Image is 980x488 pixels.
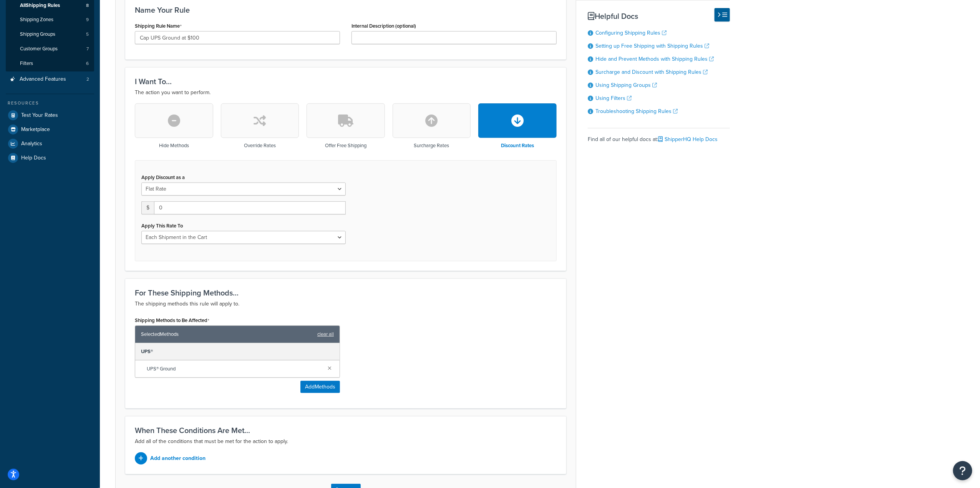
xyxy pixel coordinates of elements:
a: Setting up Free Shipping with Shipping Rules [595,42,709,50]
button: AddMethods [300,381,340,393]
span: Filters [20,60,33,67]
li: Advanced Features [6,72,94,86]
a: Customer Groups7 [6,42,94,56]
span: Selected Methods [141,329,313,340]
span: 9 [86,17,89,23]
span: All Shipping Rules [20,2,60,9]
button: Open Resource Center [953,461,972,480]
a: Configuring Shipping Rules [595,29,667,37]
h3: I Want To... [135,77,557,86]
span: Marketplace [21,126,50,133]
h3: Offer Free Shipping [325,143,366,148]
label: Internal Description (optional) [352,23,416,29]
a: Analytics [6,137,94,151]
a: ShipperHQ Help Docs [658,135,718,143]
div: Find all of our helpful docs at: [588,128,730,145]
p: The action you want to perform. [135,88,557,97]
h3: Name Your Rule [135,6,557,14]
span: Customer Groups [20,46,58,52]
h3: When These Conditions Are Met... [135,426,557,435]
p: The shipping methods this rule will apply to. [135,299,557,309]
a: Help Docs [6,151,94,165]
a: Using Filters [595,94,632,102]
h3: Helpful Docs [588,12,730,20]
li: Shipping Zones [6,13,94,27]
span: 7 [86,46,89,52]
span: Help Docs [21,155,46,161]
a: Troubleshooting Shipping Rules [595,107,678,115]
label: Apply Discount as a [141,174,185,180]
a: Filters6 [6,56,94,71]
button: Hide Help Docs [715,8,730,22]
h3: Surcharge Rates [414,143,449,148]
span: 5 [86,31,89,38]
a: Advanced Features2 [6,72,94,86]
a: Shipping Groups5 [6,27,94,41]
span: Shipping Groups [20,31,55,38]
li: Filters [6,56,94,71]
span: Advanced Features [20,76,66,83]
li: Shipping Groups [6,27,94,41]
a: Using Shipping Groups [595,81,657,89]
label: Shipping Methods to Be Affected [135,317,209,324]
div: UPS® [135,343,340,360]
a: Test Your Rates [6,108,94,122]
h3: Override Rates [244,143,276,148]
span: 6 [86,60,89,67]
a: Shipping Zones9 [6,13,94,27]
a: Surcharge and Discount with Shipping Rules [595,68,708,76]
span: 8 [86,2,89,9]
label: Apply This Rate To [141,223,183,229]
label: Shipping Rule Name [135,23,182,29]
span: UPS® Ground [147,364,322,374]
div: Resources [6,100,94,106]
span: Analytics [21,141,42,147]
a: clear all [317,329,334,340]
p: Add all of the conditions that must be met for the action to apply. [135,437,557,446]
li: Customer Groups [6,42,94,56]
a: Marketplace [6,123,94,136]
h3: Hide Methods [159,143,189,148]
h3: Discount Rates [501,143,534,148]
a: Hide and Prevent Methods with Shipping Rules [595,55,714,63]
span: Shipping Zones [20,17,53,23]
span: Test Your Rates [21,112,58,119]
span: $ [141,201,154,214]
p: Add another condition [150,453,206,464]
h3: For These Shipping Methods... [135,289,557,297]
span: 2 [86,76,89,83]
